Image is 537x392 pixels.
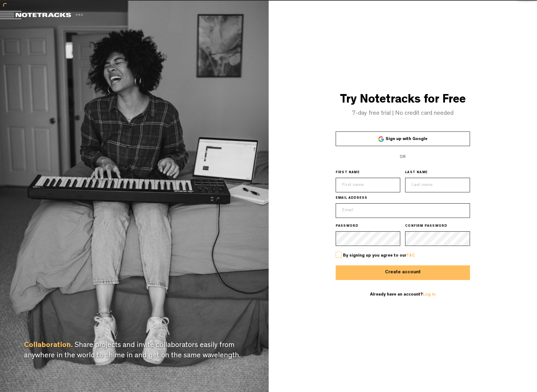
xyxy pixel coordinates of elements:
[405,224,447,229] span: CONFIRM PASSWORD
[386,137,427,141] span: Sign up with Google
[336,196,368,201] span: EMAIL ADDRESS
[336,265,470,280] button: Create account
[406,254,415,258] a: T&C
[343,254,415,258] span: By signing up you agree to our
[336,203,470,218] input: Email
[24,342,240,360] span: Share projects and invite collaborators easily from anywhere in the world to chime in and get on ...
[336,224,359,229] span: PASSWORD
[24,342,73,349] span: Collaboration.
[400,155,406,159] span: OR
[370,292,436,297] span: Already have an account?
[336,178,400,192] input: First name
[405,170,428,175] span: LAST NAME
[336,170,360,175] span: FIRST NAME
[423,292,436,297] a: Log in
[405,178,470,192] input: Last name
